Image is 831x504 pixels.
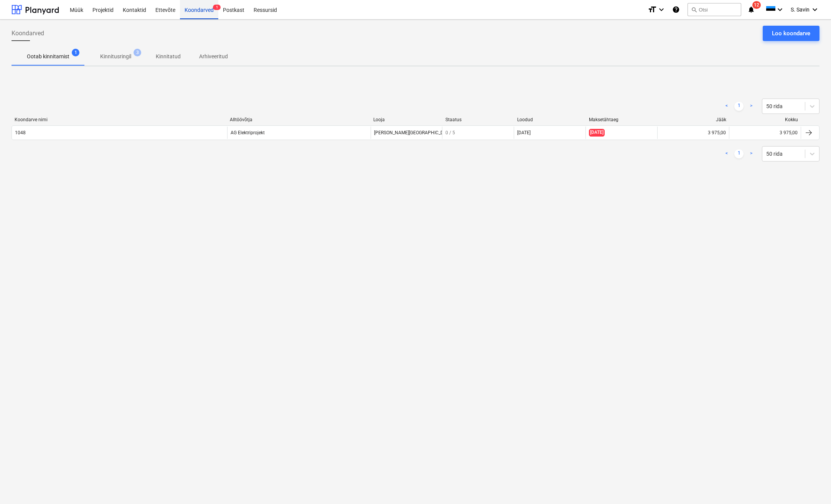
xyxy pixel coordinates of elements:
button: Otsi [688,3,741,16]
div: Looja [373,117,439,122]
div: Koondarve nimi [15,117,224,122]
i: format_size [648,5,657,14]
span: [DATE] [589,129,605,136]
a: Next page [747,102,756,111]
a: Next page [747,149,756,158]
div: Loodud [517,117,583,122]
span: 1 [72,49,79,56]
div: Staatus [445,117,511,122]
div: Alltöövõtja [230,117,367,122]
a: Previous page [722,149,731,158]
div: Vestlusvidin [793,467,831,504]
div: AG Elektriprojekt [227,127,371,139]
span: S. Savin [791,7,810,13]
button: Loo koondarve [763,26,819,41]
span: search [691,7,697,13]
iframe: Chat Widget [793,467,831,504]
div: Maksetähtaeg [589,117,655,122]
a: Page 1 is your current page [734,149,744,158]
a: Previous page [722,102,731,111]
p: Kinnitatud [156,53,181,61]
p: Ootab kinnitamist [27,53,69,61]
i: keyboard_arrow_down [810,5,819,14]
span: Koondarved [12,29,44,38]
i: Abikeskus [672,5,680,14]
span: 1 [213,5,221,10]
div: Kokku [732,117,798,122]
i: notifications [747,5,755,14]
span: 0 / 5 [445,130,455,135]
span: 12 [752,1,761,9]
div: [PERSON_NAME][GEOGRAPHIC_DATA] [371,127,442,139]
div: 3 975,00 [708,130,726,135]
i: keyboard_arrow_down [775,5,785,14]
div: Loo koondarve [772,28,810,38]
p: Arhiveeritud [199,53,228,61]
p: Kinnitusringil [100,53,131,61]
div: [DATE] [517,130,531,135]
div: 1048 [15,130,26,135]
i: keyboard_arrow_down [657,5,666,14]
div: Jääk [661,117,726,122]
div: 3 975,00 [780,130,798,135]
a: Page 1 is your current page [734,102,744,111]
span: 3 [134,49,141,56]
